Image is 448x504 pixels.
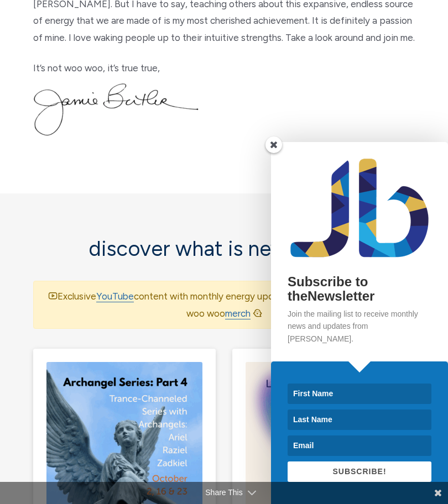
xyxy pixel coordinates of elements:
p: Join the mailing list to receive monthly news and updates from [PERSON_NAME]. [288,308,431,345]
h2: Subscribe to theNewsletter [288,275,431,304]
input: Email [288,435,431,456]
input: First Name [288,384,431,404]
div: Exclusive content with monthly energy updates + treat yourself to a little woo woo [33,281,415,329]
button: SUBSCRIBE! [288,461,431,482]
h2: discover what is new with us [33,238,415,261]
p: It’s not woo woo, it’s true true, [33,60,415,77]
a: YouTube [96,291,134,302]
span: SUBSCRIBE! [332,467,386,476]
a: merch [225,308,251,319]
input: Last Name [288,410,431,430]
